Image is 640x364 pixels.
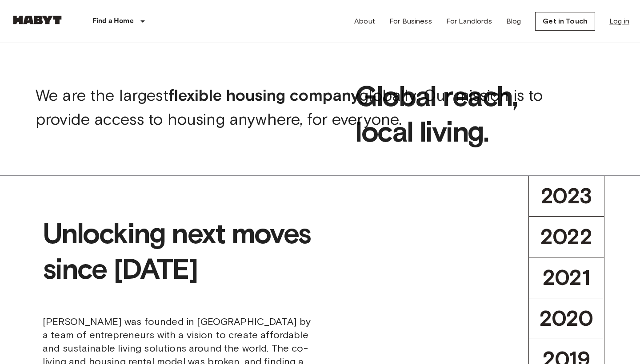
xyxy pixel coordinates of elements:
a: Log in [609,16,629,27]
a: About [354,16,375,27]
a: For Business [389,16,432,27]
a: For Landlords [446,16,492,27]
p: Find a Home [92,16,134,27]
a: Get in Touch [535,12,595,31]
img: Habyt [11,16,64,24]
span: Global reach, local living. [240,28,640,150]
a: Blog [506,16,521,27]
